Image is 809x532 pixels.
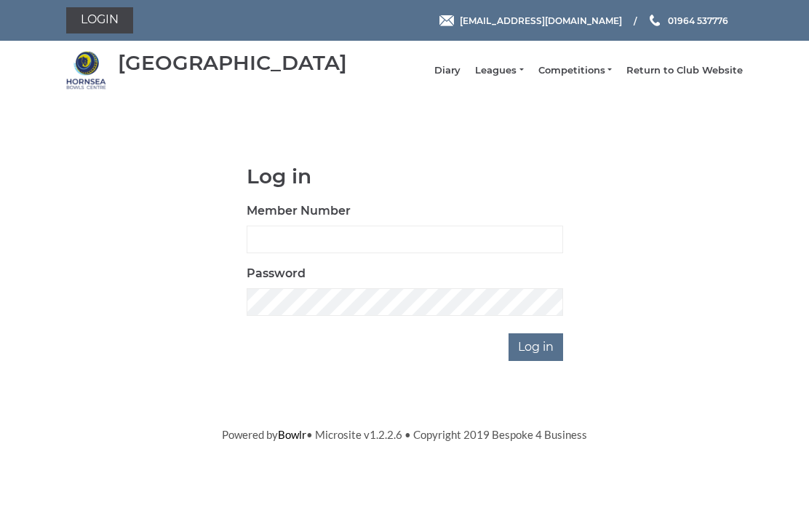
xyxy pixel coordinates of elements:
span: [EMAIL_ADDRESS][DOMAIN_NAME] [460,15,622,25]
a: Email [EMAIL_ADDRESS][DOMAIN_NAME] [439,14,622,28]
span: Powered by • Microsite v1.2.2.6 • Copyright 2019 Bespoke 4 Business [222,428,587,441]
a: Return to Club Website [626,64,743,77]
a: Login [66,7,133,33]
img: Phone us [650,15,660,26]
a: Leagues [475,64,523,77]
input: Log in [509,333,563,361]
span: 01964 537776 [668,15,728,25]
img: Hornsea Bowls Centre [66,50,106,90]
img: Email [439,15,454,26]
div: [GEOGRAPHIC_DATA] [118,52,347,74]
a: Phone us 01964 537776 [647,14,728,28]
a: Diary [434,64,461,77]
a: Competitions [538,64,612,77]
a: Bowlr [278,428,306,441]
label: Member Number [247,202,351,220]
h1: Log in [247,165,563,188]
label: Password [247,265,306,282]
